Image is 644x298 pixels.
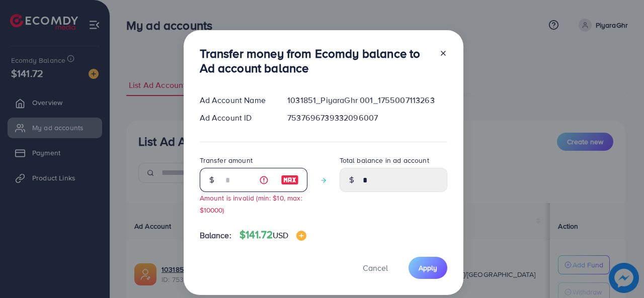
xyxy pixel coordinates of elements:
[350,257,400,278] button: Cancel
[200,46,431,75] h3: Transfer money from Ecomdy balance to Ad account balance
[281,174,299,186] img: image
[296,231,306,241] img: image
[409,257,447,278] button: Apply
[192,112,280,124] div: Ad Account ID
[192,94,280,106] div: Ad Account Name
[239,229,307,241] h4: $141.72
[340,155,429,165] label: Total balance in ad account
[200,155,253,165] label: Transfer amount
[200,193,302,214] small: Amount is invalid (min: $10, max: $10000)
[419,263,437,273] span: Apply
[279,112,455,124] div: 7537696739332096007
[279,94,455,106] div: 1031851_PiyaraGhr 001_1755007113263
[273,230,288,241] span: USD
[363,262,388,273] span: Cancel
[200,230,231,241] span: Balance:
